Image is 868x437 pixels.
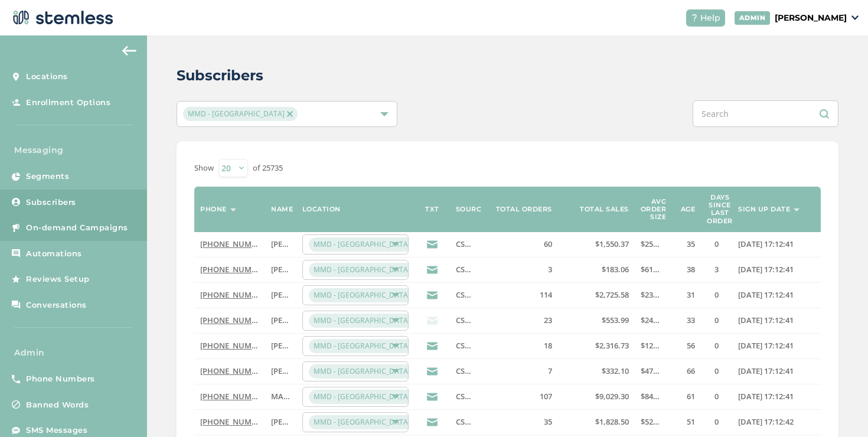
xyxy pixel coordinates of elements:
label: 18 [487,341,552,351]
span: MMD - [GEOGRAPHIC_DATA] [309,390,415,404]
img: icon-close-accent-8a337256.svg [287,111,293,117]
label: Show [194,162,214,174]
span: $23.91 [641,289,664,300]
label: (505) 328-1924 [200,265,259,275]
label: Galena Smith [271,239,291,249]
span: [PERSON_NAME] [271,366,331,376]
span: MMD - [GEOGRAPHIC_DATA] [183,107,298,121]
img: icon_down-arrow-small-66adaf34.svg [851,15,859,20]
label: 66 [671,366,695,376]
label: CSV Import List [456,417,475,427]
span: 31 [687,289,695,300]
label: $183.06 [564,265,629,275]
label: $9,029.30 [564,392,629,402]
img: logo-dark-0685b13c.svg [9,6,113,30]
span: MMD - [GEOGRAPHIC_DATA] [309,314,415,328]
label: (818) 926-5622 [200,290,259,300]
img: icon-sort-1e1d7615.svg [230,208,236,211]
span: 38 [687,264,695,275]
span: $24.09 [641,315,664,325]
label: $2,725.58 [564,290,629,300]
span: $52.24 [641,416,664,427]
label: $1,828.50 [564,417,629,427]
span: 0 [714,315,719,325]
label: 2025-06-25 17:12:41 [738,239,815,249]
span: 0 [714,289,719,300]
span: $84.39 [641,391,664,402]
label: MARQ Q De Chambres [271,392,291,402]
span: [DATE] 17:12:41 [738,391,794,402]
span: MMD - [GEOGRAPHIC_DATA] [309,288,415,302]
span: [PERSON_NAME] [271,416,331,427]
label: 33 [671,315,695,325]
label: 0 [707,290,726,300]
span: [DATE] 17:12:41 [738,366,794,376]
span: MMD - [GEOGRAPHIC_DATA] [309,415,415,429]
span: [DATE] 17:12:41 [738,239,794,249]
span: 0 [714,366,719,376]
img: glitter-stars-b7820f95.gif [99,268,122,291]
span: Segments [26,171,69,182]
span: 51 [687,416,695,427]
span: $9,029.30 [595,391,629,402]
span: [PERSON_NAME] [271,289,331,300]
label: (714) 231-2155 [200,315,259,325]
span: [DATE] 17:12:41 [738,264,794,275]
span: [PERSON_NAME] [271,340,331,351]
label: CSV Import List [456,341,475,351]
label: 3 [487,265,552,275]
span: [DATE] 17:12:41 [738,340,794,351]
span: [PERSON_NAME] [271,239,331,249]
label: (206) 819-5109 [200,341,259,351]
label: of 25735 [253,162,283,174]
span: CSV Import List [456,289,511,300]
label: CSV Import List [456,315,475,325]
span: CSV Import List [456,340,511,351]
span: [DATE] 17:12:41 [738,315,794,325]
label: Marisa Brennan [271,290,291,300]
span: $2,725.58 [595,289,629,300]
span: Conversations [26,299,87,311]
label: 114 [487,290,552,300]
span: $1,828.50 [595,416,629,427]
span: MMD - [GEOGRAPHIC_DATA] [309,263,415,277]
label: Phone [200,206,227,213]
span: On-demand Campaigns [26,222,128,234]
a: [PHONE_NUMBER] [200,315,268,325]
label: 31 [671,290,695,300]
span: [DATE] 17:12:42 [738,416,794,427]
label: $128.71 [641,341,660,351]
span: Enrollment Options [26,97,110,109]
span: 23 [544,315,552,325]
a: [PHONE_NUMBER] [200,366,268,376]
label: (323) 833-9341 [200,392,259,402]
label: $24.09 [641,315,660,325]
span: MMD - [GEOGRAPHIC_DATA] [309,339,415,353]
iframe: Chat Widget [809,380,868,437]
span: CSV Import List [456,416,511,427]
img: icon-help-white-03924b79.svg [691,14,698,21]
div: ADMIN [735,11,771,25]
span: Locations [26,71,68,83]
span: 35 [687,239,695,249]
label: (310) 740-6641 [200,239,259,249]
span: 56 [687,340,695,351]
label: 0 [707,417,726,427]
label: TXT [425,206,439,213]
span: [DATE] 17:12:41 [738,289,794,300]
label: CSV Import List [456,239,475,249]
span: $553.99 [602,315,629,325]
label: (818) 929-4834 [200,417,259,427]
label: 2025-06-25 17:12:41 [738,290,815,300]
label: Name [271,206,293,213]
span: CSV Import List [456,391,511,402]
span: 35 [544,416,552,427]
label: $84.39 [641,392,660,402]
label: $553.99 [564,315,629,325]
label: 0 [707,341,726,351]
label: $1,550.37 [564,239,629,249]
label: Sign up date [738,206,790,213]
span: SMS Messages [26,425,87,436]
label: CSV Import List [456,392,475,402]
